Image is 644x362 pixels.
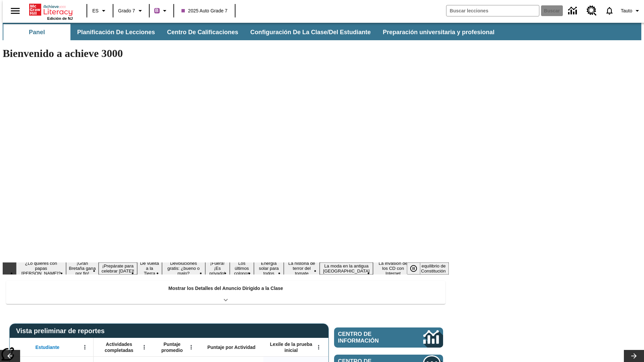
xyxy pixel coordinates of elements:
button: Diapositiva 2 ¡Gran Bretaña gana por fin! [66,260,99,277]
span: Estudiante [36,344,60,350]
button: Diapositiva 8 Energía solar para todos [254,260,283,277]
span: Lexile de la prueba inicial [267,341,316,353]
span: 2025 Auto Grade 7 [181,7,228,14]
button: Panel [3,24,70,40]
span: Vista preliminar de reportes [16,327,108,335]
div: Mostrar los Detalles del Anuncio Dirigido a la Clase [6,281,445,304]
button: Boost El color de la clase es morado/púrpura. Cambiar el color de la clase. [152,5,171,17]
button: Diapositiva 1 ¿Lo quieres con papas fritas? [16,260,66,277]
button: Perfil/Configuración [618,5,644,17]
button: Diapositiva 6 ¡Fuera! ¡Es privado! [205,260,230,277]
button: Pausar [407,262,420,275]
div: Pausar [407,262,427,275]
span: Edición de NJ [47,16,73,20]
button: Diapositiva 5 Devoluciones gratis: ¿bueno o malo? [162,260,205,277]
button: Abrir menú [186,342,196,352]
button: Configuración de la clase/del estudiante [245,24,376,40]
span: ES [92,7,99,14]
button: Centro de calificaciones [162,24,244,40]
button: Abrir menú [314,342,324,352]
a: Centro de información [564,2,583,20]
div: Subbarra de navegación [3,24,500,40]
span: Puntaje por Actividad [207,344,255,350]
span: Grado 7 [118,7,135,14]
span: Tauto [621,7,632,14]
span: Actividades completadas [97,341,141,353]
button: Planificación de lecciones [72,24,160,40]
button: Abrir el menú lateral [5,1,25,21]
span: Centro de información [338,331,401,344]
button: Lenguaje: ES, Selecciona un idioma [89,5,111,17]
button: Preparación universitaria y profesional [377,24,500,40]
input: Buscar campo [446,5,539,16]
span: B [155,6,159,15]
h1: Bienvenido a achieve 3000 [3,47,449,60]
button: Diapositiva 3 ¡Prepárate para celebrar Juneteenth! [99,262,137,275]
button: Diapositiva 4 De vuelta a la Tierra [137,260,162,277]
a: Portada [29,3,73,16]
span: Puntaje promedio [156,341,188,353]
button: Diapositiva 11 La invasión de los CD con Internet [373,260,413,277]
button: Carrusel de lecciones, seguir [624,350,644,362]
div: Subbarra de navegación [3,23,641,40]
p: Mostrar los Detalles del Anuncio Dirigido a la Clase [168,285,283,292]
button: Diapositiva 12 El equilibrio de la Constitución [413,262,449,275]
a: Centro de recursos, Se abrirá en una pestaña nueva. [583,2,601,20]
button: Diapositiva 9 La historia de terror del tomate [284,260,320,277]
button: Grado: Grado 7, Elige un grado [115,5,147,17]
button: Diapositiva 7 Los últimos colonos [230,260,254,277]
a: Notificaciones [601,2,618,19]
a: Centro de información [334,327,443,348]
div: Portada [29,2,73,20]
button: Diapositiva 10 La moda en la antigua Roma [320,262,373,275]
button: Abrir menú [80,342,90,352]
button: Abrir menú [139,342,149,352]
